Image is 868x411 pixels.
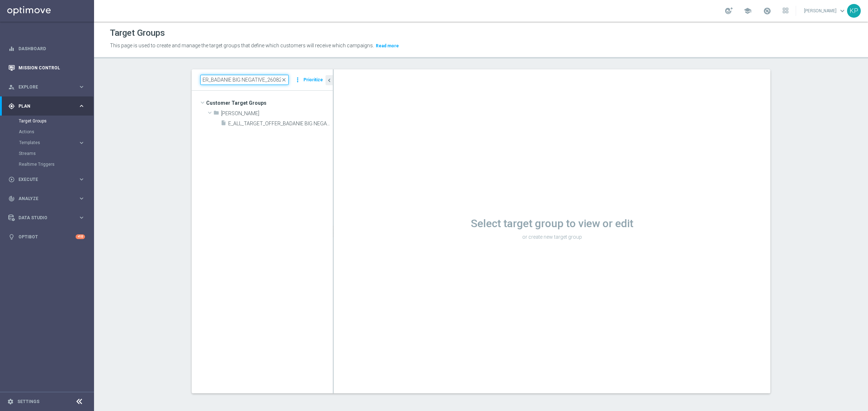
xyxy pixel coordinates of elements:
[8,215,78,221] div: Data Studio
[213,110,219,118] i: folder
[19,137,93,148] div: Templates
[838,7,846,15] span: keyboard_arrow_down
[847,4,861,18] div: KP
[18,196,78,201] span: Analyze
[18,104,78,108] span: Plan
[281,77,287,83] span: close
[18,227,76,246] a: Optibot
[206,98,333,108] span: Customer Target Groups
[78,103,85,109] i: keyboard_arrow_right
[110,28,165,38] h1: Target Groups
[19,161,75,167] a: Realtime Triggers
[334,217,770,230] h1: Select target group to view or edit
[326,77,333,84] i: chevron_left
[8,234,15,240] i: lightbulb
[803,5,847,16] a: [PERSON_NAME]keyboard_arrow_down
[221,111,333,117] span: And&#x17C;elika B.
[8,84,15,90] i: person_search
[8,176,15,183] i: play_circle_outline
[375,42,400,50] button: Read more
[8,58,85,77] div: Mission Control
[8,196,85,202] button: track_changes Analyze keyboard_arrow_right
[18,216,78,220] span: Data Studio
[8,65,85,71] button: Mission Control
[8,195,15,202] i: track_changes
[8,215,85,221] button: Data Studio keyboard_arrow_right
[8,195,78,202] div: Analyze
[8,227,85,246] div: Optibot
[8,84,85,90] button: person_search Explore keyboard_arrow_right
[19,129,75,135] a: Actions
[8,103,78,109] div: Plan
[17,399,39,404] a: Settings
[8,176,78,183] div: Execute
[19,118,75,124] a: Target Groups
[334,234,770,240] p: or create new target group
[78,83,85,90] i: keyboard_arrow_right
[18,39,85,58] a: Dashboard
[302,75,324,85] button: Prioritize
[78,195,85,202] i: keyboard_arrow_right
[7,398,14,405] i: settings
[294,75,301,85] i: more_vert
[19,140,85,146] button: Templates keyboard_arrow_right
[19,151,75,156] a: Streams
[18,85,78,89] span: Explore
[19,140,71,145] span: Templates
[19,140,78,145] div: Templates
[744,7,752,15] span: school
[8,103,85,109] button: gps_fixed Plan keyboard_arrow_right
[325,75,333,85] button: chevron_left
[221,120,226,128] i: insert_drive_file
[18,58,85,77] a: Mission Control
[8,39,85,58] div: Dashboard
[8,234,85,240] button: lightbulb Optibot +10
[19,126,93,137] div: Actions
[78,176,85,183] i: keyboard_arrow_right
[78,214,85,221] i: keyboard_arrow_right
[8,46,85,52] button: equalizer Dashboard
[8,46,15,52] i: equalizer
[8,103,15,109] i: gps_fixed
[110,43,374,48] span: This page is used to create and manage the target groups that define which customers will receive...
[228,121,333,127] span: E_ALL_TARGET_OFFER_BADANIE BIG NEGATIVE_260825
[78,139,85,146] i: keyboard_arrow_right
[8,177,85,182] button: play_circle_outline Execute keyboard_arrow_right
[18,177,78,182] span: Execute
[200,75,289,85] input: Quick find group or folder
[8,84,78,90] div: Explore
[19,148,93,159] div: Streams
[76,234,85,239] div: +10
[19,159,93,170] div: Realtime Triggers
[19,116,93,126] div: Target Groups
